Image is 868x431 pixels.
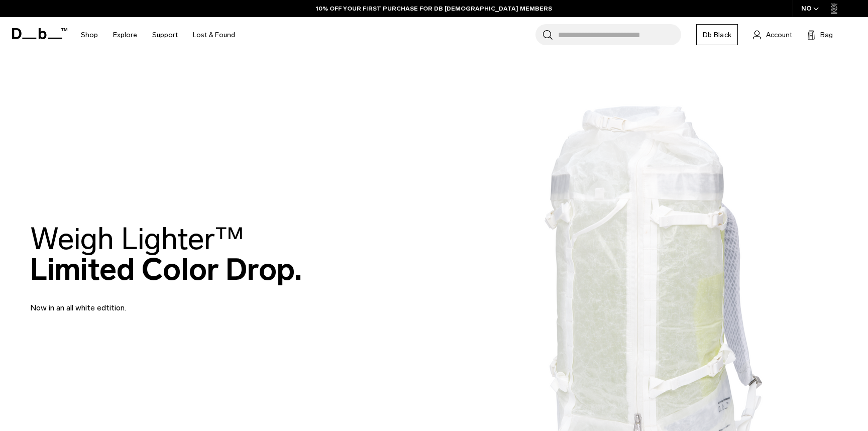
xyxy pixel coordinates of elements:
[807,29,833,41] button: Bag
[820,30,833,40] span: Bag
[753,29,792,41] a: Account
[152,17,178,53] a: Support
[316,4,552,13] a: 10% OFF YOUR FIRST PURCHASE FOR DB [DEMOGRAPHIC_DATA] MEMBERS
[113,17,137,53] a: Explore
[30,221,244,257] span: Weigh Lighter™
[30,224,302,285] h2: Limited Color Drop.
[193,17,235,53] a: Lost & Found
[81,17,98,53] a: Shop
[73,17,243,53] nav: Main Navigation
[766,30,792,40] span: Account
[696,24,738,45] a: Db Black
[30,290,271,314] p: Now in an all white edtition.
